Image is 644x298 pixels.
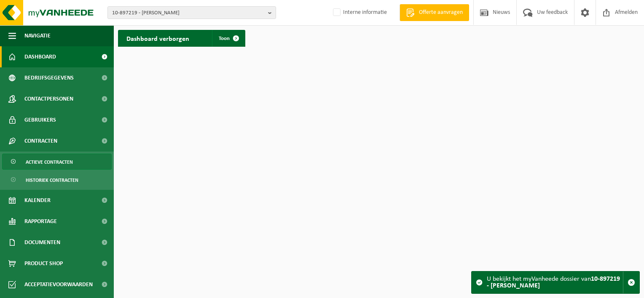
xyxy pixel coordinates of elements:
[212,30,244,47] a: Toon
[24,190,51,211] span: Kalender
[107,6,276,19] button: 10-897219 - [PERSON_NAME]
[331,6,387,19] label: Interne informatie
[24,253,63,274] span: Product Shop
[24,232,60,253] span: Documenten
[2,154,112,170] a: Actieve contracten
[2,172,112,188] a: Historiek contracten
[417,8,465,17] span: Offerte aanvragen
[24,211,57,232] span: Rapportage
[24,130,57,152] span: Contracten
[26,172,78,188] span: Historiek contracten
[24,88,73,109] span: Contactpersonen
[24,274,93,295] span: Acceptatievoorwaarden
[26,154,73,170] span: Actieve contracten
[487,271,623,293] div: U bekijkt het myVanheede dossier van
[219,36,230,41] span: Toon
[118,30,198,46] h2: Dashboard verborgen
[24,25,51,46] span: Navigatie
[112,7,265,19] span: 10-897219 - [PERSON_NAME]
[24,109,56,130] span: Gebruikers
[24,67,74,88] span: Bedrijfsgegevens
[487,276,620,289] strong: 10-897219 - [PERSON_NAME]
[400,4,469,21] a: Offerte aanvragen
[24,46,56,67] span: Dashboard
